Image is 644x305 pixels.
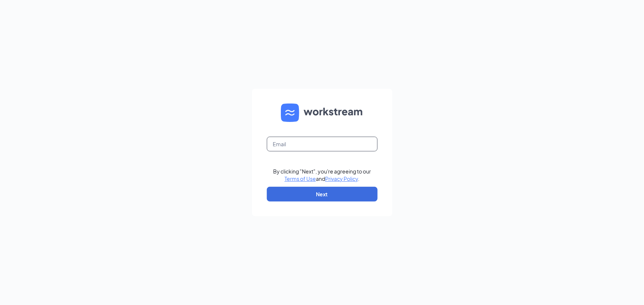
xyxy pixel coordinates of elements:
[273,168,371,182] div: By clicking "Next", you're agreeing to our and .
[267,137,378,151] input: Email
[281,104,364,122] img: WS logo and Workstream text
[325,175,358,182] a: Privacy Policy
[285,175,316,182] a: Terms of Use
[267,187,378,201] button: Next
